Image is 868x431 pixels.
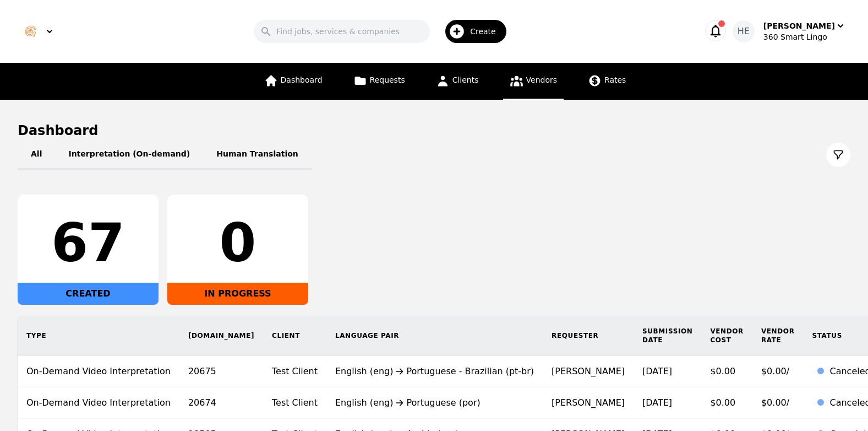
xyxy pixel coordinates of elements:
td: Test Client [263,387,326,419]
a: Rates [581,63,632,100]
span: Clients [452,76,479,84]
span: $0.00/ [761,397,789,408]
div: CREATED [18,283,159,305]
span: $0.00/ [761,366,789,376]
h1: Dashboard [18,122,850,139]
th: Vendor Rate [752,316,804,356]
td: 20674 [179,387,263,419]
a: Vendors [503,63,564,100]
button: Filter [826,143,850,167]
a: Requests [347,63,412,100]
button: HE[PERSON_NAME]360 Smart Lingo [733,20,846,42]
button: Human Translation [203,139,312,170]
td: [PERSON_NAME] [543,387,634,419]
div: [PERSON_NAME] [763,20,835,31]
span: Requests [370,76,405,84]
th: Vendor Cost [701,316,752,356]
th: Language Pair [326,316,543,356]
th: Submission Date [634,316,701,356]
th: Client [263,316,326,356]
td: Test Client [263,356,326,387]
div: IN PROGRESS [167,283,308,305]
th: [DOMAIN_NAME] [179,316,263,356]
td: [PERSON_NAME] [543,356,634,387]
th: Requester [543,316,634,356]
td: On-Demand Video Interpretation [18,387,179,419]
a: Clients [429,63,485,100]
td: 20675 [179,356,263,387]
div: English (eng) Portuguese (por) [335,396,534,410]
span: HE [738,25,750,38]
time: [DATE] [642,366,672,376]
input: Find jobs, services & companies [254,20,430,43]
td: $0.00 [701,387,752,419]
span: Create [470,26,504,37]
div: 360 Smart Lingo [763,31,846,42]
th: Type [18,316,179,356]
span: Vendors [526,76,557,84]
td: On-Demand Video Interpretation [18,356,179,387]
div: 67 [26,217,150,270]
time: [DATE] [642,397,672,408]
button: Create [430,15,513,47]
span: Rates [604,76,626,84]
a: Dashboard [258,63,329,100]
td: $0.00 [701,356,752,387]
button: Interpretation (On-demand) [55,139,203,170]
span: Dashboard [281,76,323,84]
div: English (eng) Portuguese - Brazilian (pt-br) [335,365,534,378]
img: Logo [22,23,40,40]
button: All [18,139,55,170]
div: 0 [176,217,299,270]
